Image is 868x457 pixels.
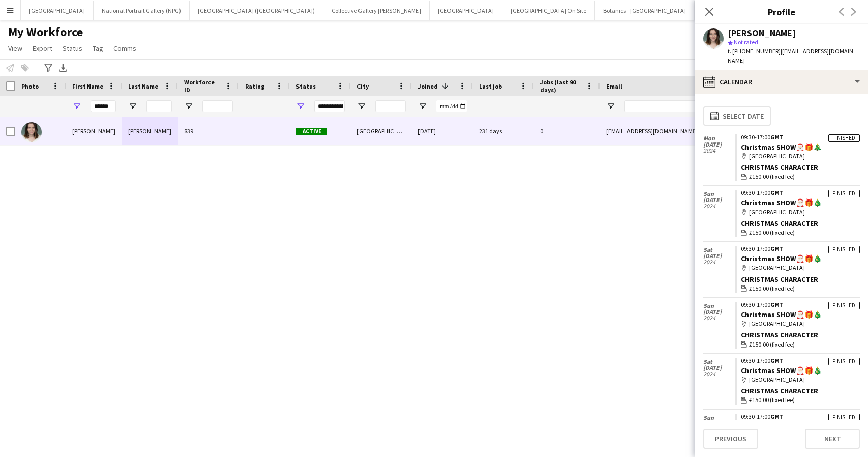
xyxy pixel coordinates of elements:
[21,1,94,20] button: [GEOGRAPHIC_DATA]
[296,82,316,90] span: Status
[770,245,784,252] span: GMT
[703,148,735,154] span: 2024
[770,413,784,420] span: GMT
[741,375,860,384] div: [GEOGRAPHIC_DATA]
[42,62,54,74] app-action-btn: Advanced filters
[703,203,735,209] span: 2024
[734,38,758,46] span: Not rated
[741,246,860,252] div: 09:30-17:00
[741,152,860,161] div: [GEOGRAPHIC_DATA]
[502,1,595,20] button: [GEOGRAPHIC_DATA] On Site
[703,106,771,126] button: Select date
[190,1,323,20] button: [GEOGRAPHIC_DATA] ([GEOGRAPHIC_DATA])
[72,102,81,111] button: Open Filter Menu
[741,219,860,228] div: Christmas Character
[741,163,860,172] div: Christmas Character
[695,70,868,94] div: Calendar
[595,1,695,20] button: Botanics - [GEOGRAPHIC_DATA]
[202,100,233,112] input: Workforce ID Filter Input
[4,42,26,55] a: View
[741,414,860,420] div: 09:30-17:00
[741,319,860,328] div: [GEOGRAPHIC_DATA]
[770,189,784,196] span: GMT
[770,133,784,141] span: GMT
[703,197,735,203] span: [DATE]
[91,100,116,112] input: First Name Filter Input
[741,254,822,263] a: Christmas SHOW🎅🏻🎁🎄
[741,358,860,364] div: 09:30-17:00
[703,415,735,421] span: Sun
[8,44,22,53] span: View
[184,102,193,111] button: Open Filter Menu
[828,190,860,197] div: Finished
[741,302,860,308] div: 09:30-17:00
[828,358,860,365] div: Finished
[828,414,860,421] div: Finished
[606,102,615,111] button: Open Filter Menu
[741,310,822,319] a: Christmas SHOW🎅🏻🎁🎄
[418,102,427,111] button: Open Filter Menu
[8,24,83,40] span: My Workforce
[479,82,502,90] span: Last job
[21,122,42,142] img: Rosalind Burt
[805,429,860,449] button: Next
[703,141,735,148] span: [DATE]
[109,42,140,55] a: Comms
[703,315,735,321] span: 2024
[178,117,239,145] div: 839
[436,100,467,112] input: Joined Filter Input
[741,386,860,395] div: Christmas Character
[703,371,735,377] span: 2024
[245,82,264,90] span: Rating
[418,82,438,90] span: Joined
[828,302,860,309] div: Finished
[28,42,56,55] a: Export
[624,100,797,112] input: Email Filter Input
[695,1,783,20] button: [GEOGRAPHIC_DATA] (HES)
[540,78,582,94] span: Jobs (last 90 days)
[741,134,860,140] div: 09:30-17:00
[741,275,860,284] div: Christmas Character
[296,128,327,135] span: Active
[703,365,735,371] span: [DATE]
[430,1,502,20] button: [GEOGRAPHIC_DATA]
[703,247,735,253] span: Sat
[357,82,369,90] span: City
[741,198,822,207] a: Christmas SHOW🎅🏻🎁🎄
[703,303,735,309] span: Sun
[58,42,86,55] a: Status
[88,42,107,55] a: Tag
[703,135,735,141] span: Mon
[703,429,758,449] button: Previous
[63,44,82,53] span: Status
[534,117,600,145] div: 0
[128,102,137,111] button: Open Filter Menu
[57,62,69,74] app-action-btn: Export XLSX
[703,309,735,315] span: [DATE]
[749,284,795,293] span: £150.00 (fixed fee)
[770,301,784,308] span: GMT
[703,253,735,259] span: [DATE]
[749,395,795,405] span: £150.00 (fixed fee)
[296,102,305,111] button: Open Filter Menu
[606,82,622,90] span: Email
[113,44,136,53] span: Comms
[146,100,172,112] input: Last Name Filter Input
[21,82,39,90] span: Photo
[828,134,860,142] div: Finished
[703,191,735,197] span: Sun
[351,117,412,145] div: [GEOGRAPHIC_DATA]
[184,78,221,94] span: Workforce ID
[728,47,856,64] span: | [EMAIL_ADDRESS][DOMAIN_NAME]
[94,1,190,20] button: National Portrait Gallery (NPG)
[749,340,795,349] span: £150.00 (fixed fee)
[72,82,103,90] span: First Name
[828,246,860,253] div: Finished
[728,47,781,55] span: t. [PHONE_NUMBER]
[741,142,822,152] a: Christmas SHOW🎅🏻🎁🎄
[770,357,784,364] span: GMT
[695,5,868,18] h3: Profile
[749,172,795,181] span: £150.00 (fixed fee)
[741,190,860,196] div: 09:30-17:00
[741,208,860,217] div: [GEOGRAPHIC_DATA]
